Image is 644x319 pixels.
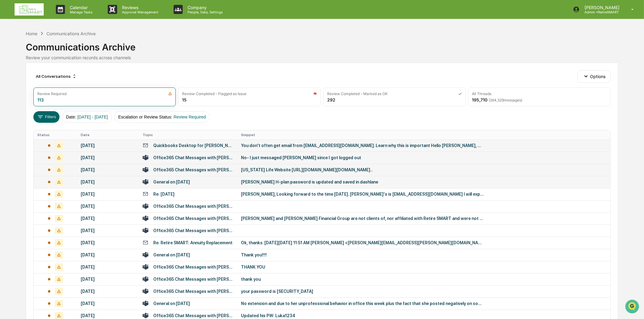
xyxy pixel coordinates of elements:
div: Quickbooks Desktop for [PERSON_NAME] Financial Group [153,143,234,148]
th: Status [34,130,77,139]
div: Ok, thanks. [DATE][DATE] 11:51 AM [PERSON_NAME] <[PERSON_NAME][EMAIL_ADDRESS][PERSON_NAME][DOMAIN... [241,240,484,245]
p: Admin • RetireSMART [580,10,622,14]
div: Office365 Chat Messages with [PERSON_NAME], [PERSON_NAME] on [DATE] [153,289,234,294]
div: Start new chat [21,46,100,53]
div: [DATE] [81,252,135,257]
div: Office365 Chat Messages with [PERSON_NAME], [PERSON_NAME], [PERSON_NAME], [PERSON_NAME], [PERSON_... [153,155,234,160]
div: [DATE] [81,228,135,233]
div: 195,710 [472,97,523,102]
div: General on [DATE] [153,301,190,306]
div: Office365 Chat Messages with [PERSON_NAME], [PERSON_NAME] on [DATE] [153,228,234,233]
div: Re: Retire SMART: Annuity Replacement [153,240,232,245]
p: People, Data, Settings [183,10,226,14]
div: Office365 Chat Messages with [PERSON_NAME], [PERSON_NAME] on [DATE] [153,277,234,282]
div: All Threads [472,91,492,96]
img: icon [168,92,172,96]
div: [DATE] [81,265,135,269]
th: Date [77,130,139,139]
div: Review Completed - Flagged as Issue [182,91,246,96]
div: [PERSON_NAME] H-plan password is updated and saved in dashlane [241,180,484,184]
div: [DATE] [81,167,135,172]
div: your password is [SECURITY_DATA] [241,289,484,294]
div: 15 [182,97,187,102]
a: Powered byPylon [43,103,73,108]
div: [DATE] [81,143,135,148]
span: Preclearance [12,77,39,83]
div: We're available if you need us! [21,53,77,57]
a: 🖐️Preclearance [4,74,42,85]
div: thank you [241,277,484,282]
div: Office365 Chat Messages with [PERSON_NAME], [PERSON_NAME] on [DATE] [153,204,234,209]
div: Office365 Chat Messages with [PERSON_NAME], [PERSON_NAME] on [DATE] [153,313,234,318]
div: [DATE] [81,155,135,160]
button: Start new chat [103,48,110,56]
div: 113 [37,97,44,102]
div: All Conversations [33,71,79,81]
div: General on [DATE] [153,180,190,184]
img: logo [15,3,44,15]
div: Office365 Chat Messages with [PERSON_NAME], [PERSON_NAME], [PERSON_NAME], [PERSON_NAME], [PERSON_... [153,216,234,221]
div: Re: [DATE] [153,192,175,197]
div: 292 [327,97,335,102]
span: ( 264,329 messages) [489,98,523,102]
button: Escalation or Review Status:Review Required [114,111,210,123]
div: General on [DATE] [153,252,190,257]
div: [DATE] [81,204,135,209]
div: [DATE] [81,301,135,306]
div: Review Required [37,91,66,96]
button: Filters [33,111,60,123]
a: 🗄️Attestations [42,74,78,85]
div: 🖐️ [6,77,11,82]
div: [PERSON_NAME] and [PERSON_NAME] Financial Group are not clients of, nor affiliated with Retire SM... [241,216,484,221]
div: Communications Archive [46,31,96,36]
div: [DATE] [81,216,135,221]
span: [DATE] - [DATE] [77,115,108,119]
div: Updated his PW: Luka1234 [241,313,484,318]
p: Reviews [117,5,161,10]
iframe: Open customer support [625,299,641,315]
div: Home [26,31,37,36]
div: No extension and due to her unprofessional behavior in office this week plus the fact that she po... [241,301,484,306]
span: Pylon [60,103,73,108]
div: [US_STATE] Life Website [URL][DOMAIN_NAME][DOMAIN_NAME].. [241,167,484,172]
div: [DATE] [81,313,135,318]
div: [DATE] [81,240,135,245]
p: Calendar [65,5,96,10]
div: 🔎 [6,89,11,94]
a: 🔎Data Lookup [4,86,41,97]
div: [PERSON_NAME], Looking forward to the time [DATE]. [PERSON_NAME]'s is [EMAIL_ADDRESS][DOMAIN_NAME... [241,192,484,197]
button: Date:[DATE] - [DATE] [62,111,112,123]
div: No- I just messaged [PERSON_NAME] since I got logged out [241,155,484,160]
p: Approval Management [117,10,161,14]
div: Office365 Chat Messages with [PERSON_NAME], [GEOGRAPHIC_DATA][PERSON_NAME] on [DATE] [153,265,234,269]
th: Topic [139,130,237,139]
span: Attestations [50,77,75,83]
span: Data Lookup [12,88,38,94]
span: Review Required [174,115,206,119]
button: Options [578,70,611,82]
th: Snippet [237,130,610,139]
p: [PERSON_NAME] [580,5,622,10]
div: [DATE] [81,289,135,294]
div: Thank you!!!! [241,252,484,257]
div: [DATE] [81,277,135,282]
img: icon [313,92,317,96]
p: How can we help? [6,13,110,22]
div: Office365 Chat Messages with [PERSON_NAME], [PERSON_NAME] on [DATE] [153,167,234,172]
div: [DATE] [81,192,135,197]
p: Manage Tasks [65,10,96,14]
p: Company [183,5,226,10]
img: icon [458,92,462,96]
div: Communications Archive [26,37,618,53]
div: 🗄️ [44,77,49,82]
div: Review your communication records across channels [26,55,618,60]
img: 1746055101610-c473b297-6a78-478c-a979-82029cc54cd1 [6,46,17,57]
div: Review Completed - Marked as OK [327,91,388,96]
div: You don't often get email from [EMAIL_ADDRESS][DOMAIN_NAME]. Learn why this is important Hello [P... [241,143,484,148]
div: THANK YOU [241,265,484,269]
div: [DATE] [81,180,135,184]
